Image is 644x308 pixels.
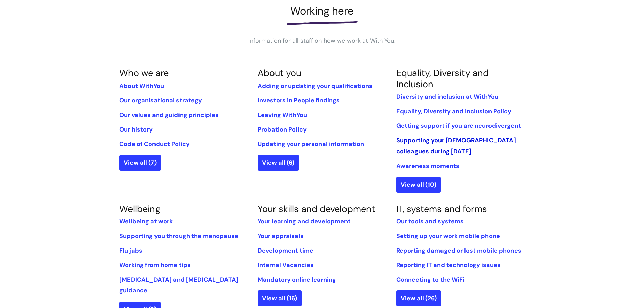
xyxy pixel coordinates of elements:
[258,276,336,284] a: Mandatory online learning
[119,96,202,104] a: Our organisational strategy
[258,290,302,306] a: View all (16)
[258,96,340,104] a: Investors in People findings
[258,232,304,240] a: Your appraisals
[119,155,161,170] a: View all (7)
[258,155,299,170] a: View all (6)
[119,203,160,215] a: Wellbeing
[396,232,500,240] a: Setting up your work mobile phone
[396,107,511,115] a: Equality, Diversity and Inclusion Policy
[396,136,516,155] a: Supporting your [DEMOGRAPHIC_DATA] colleagues during [DATE]
[119,67,169,79] a: Who we are
[396,276,464,284] a: Connecting to the WiFi
[119,276,238,294] a: [MEDICAL_DATA] and [MEDICAL_DATA] guidance
[119,232,238,240] a: Supporting you through the menopause
[258,261,314,269] a: Internal Vacancies
[119,217,173,226] a: Wellbeing at work
[396,246,521,255] a: Reporting damaged or lost mobile phones
[396,261,501,269] a: Reporting IT and technology issues
[258,217,351,226] a: Your learning and development
[258,203,375,215] a: Your skills and development
[119,125,153,134] a: Our history
[258,140,364,148] a: Updating your personal information
[258,111,307,119] a: Leaving WithYou
[258,67,301,79] a: About you
[396,217,464,226] a: Our tools and systems
[396,203,487,215] a: IT, systems and forms
[119,82,164,90] a: About WithYou
[396,122,521,130] a: Getting support if you are neurodivergent
[119,261,191,269] a: Working from home tips
[119,140,190,148] a: Code of Conduct Policy
[396,67,489,90] a: Equality, Diversity and Inclusion
[396,290,441,306] a: View all (26)
[396,162,459,170] a: Awareness moments
[119,246,142,255] a: Flu jabs
[221,35,424,46] p: Information for all staff on how we work at With You.
[258,246,313,255] a: Development time
[119,5,525,17] h1: Working here
[396,93,498,101] a: Diversity and inclusion at WithYou
[396,177,441,192] a: View all (10)
[258,125,307,134] a: Probation Policy
[258,82,373,90] a: Adding or updating your qualifications
[119,111,219,119] a: Our values and guiding principles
